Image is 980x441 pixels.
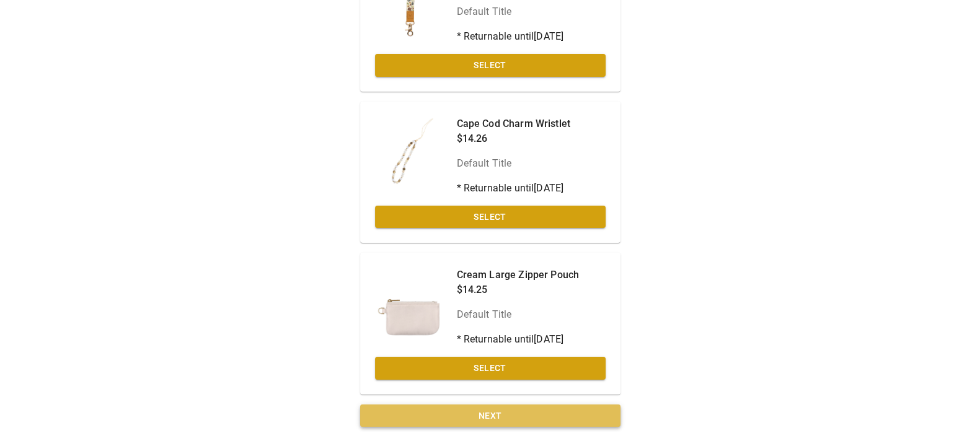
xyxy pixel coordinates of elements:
p: Default Title [457,307,580,322]
p: $14.26 [457,131,570,146]
p: Default Title [457,4,588,19]
p: Default Title [457,156,570,171]
button: Next [360,404,620,427]
button: Select [375,357,606,380]
p: * Returnable until [DATE] [457,29,588,44]
p: Cape Cod Charm Wristlet [457,116,570,131]
button: Select [375,54,606,77]
p: $14.25 [457,282,580,297]
p: * Returnable until [DATE] [457,332,580,347]
p: * Returnable until [DATE] [457,181,570,196]
p: Cream Large Zipper Pouch [457,268,580,282]
button: Select [375,206,606,229]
